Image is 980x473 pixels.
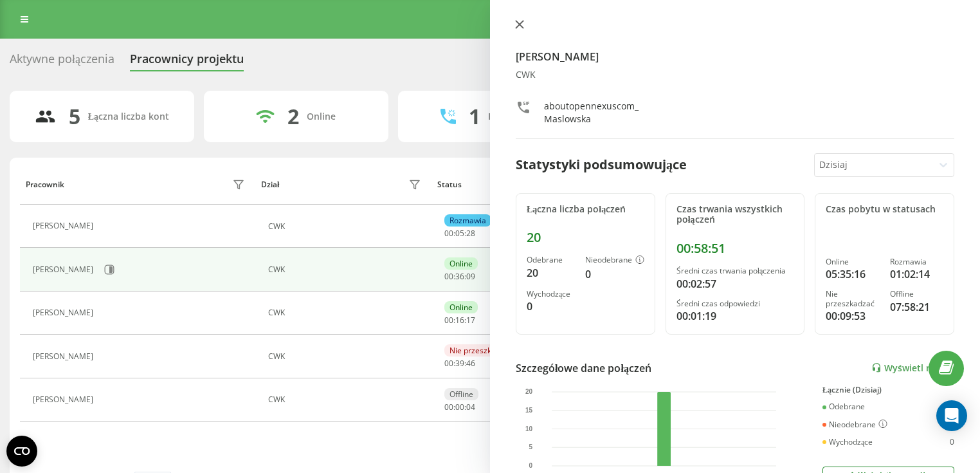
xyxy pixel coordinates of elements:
div: 0 [585,266,644,282]
h4: [PERSON_NAME] [516,49,954,64]
div: [PERSON_NAME] [33,308,96,317]
text: 10 [525,425,533,432]
div: 0 [527,299,575,314]
span: 09 [466,271,475,282]
div: Nieodebrane [585,255,644,266]
div: Odebrane [822,402,865,411]
div: CWK [516,70,954,80]
div: CWK [268,308,424,317]
text: 0 [529,462,533,469]
div: Średni czas odpowiedzi [676,299,794,308]
div: : : [444,229,475,238]
div: 07:58:21 [890,299,943,315]
div: Czas pobytu w statusach [826,204,943,215]
span: 00 [444,315,453,326]
div: : : [444,272,475,281]
text: 20 [525,388,533,395]
div: Offline [444,388,478,400]
span: 17 [466,315,475,326]
div: 2 [287,104,299,129]
span: 28 [466,228,475,239]
div: [PERSON_NAME] [33,395,96,404]
div: CWK [268,395,424,404]
span: 00 [444,228,453,239]
div: 1 [469,104,480,129]
div: [PERSON_NAME] [33,221,96,230]
div: CWK [268,265,424,274]
div: CWK [268,352,424,361]
div: : : [444,316,475,325]
div: Statystyki podsumowujące [516,155,687,174]
div: 20 [527,230,644,245]
div: 00:01:19 [676,308,794,324]
span: 16 [455,315,464,326]
div: 5 [69,104,80,129]
div: Nieodebrane [822,420,887,430]
div: Czas trwania wszystkich połączeń [676,204,794,226]
div: Online [444,257,478,270]
span: 36 [455,271,464,282]
div: 20 [527,265,575,281]
div: Pracownicy projektu [130,52,244,72]
div: : : [444,359,475,368]
div: Łączna liczba połączeń [527,204,644,215]
div: Nie przeszkadzać [444,344,518,357]
div: CWK [268,222,424,231]
div: Wychodzące [527,290,575,299]
div: Pracownik [26,180,64,189]
div: Aktywne połączenia [10,52,114,72]
span: 04 [466,402,475,413]
div: : : [444,403,475,412]
div: Dział [261,180,279,189]
span: 00 [455,402,464,413]
div: Średni czas trwania połączenia [676,266,794,275]
div: Rozmawia [444,214,491,227]
div: Online [826,257,879,266]
span: 46 [466,358,475,369]
div: Status [437,180,462,189]
div: Rozmawiają [488,111,540,122]
div: Łącznie (Dzisiaj) [822,385,954,394]
div: Rozmawia [890,257,943,266]
div: [PERSON_NAME] [33,352,96,361]
div: 00:09:53 [826,308,879,324]
span: 00 [444,358,453,369]
text: 15 [525,407,533,414]
div: 01:02:14 [890,266,943,282]
a: Wyświetl raport [871,362,954,373]
div: Łączna liczba kont [88,111,169,122]
div: aboutopennexuscom_Maslowska [544,100,645,125]
div: 0 [950,438,954,447]
div: 00:58:51 [676,241,794,256]
button: Open CMP widget [6,436,37,467]
div: Online [444,301,478,313]
div: Nie przeszkadzać [826,290,879,308]
span: 00 [444,402,453,413]
div: Open Intercom Messenger [936,400,967,431]
div: 00:02:57 [676,276,794,292]
div: 05:35:16 [826,266,879,282]
div: Szczegółowe dane połączeń [516,360,651,376]
div: Offline [890,290,943,299]
div: Wychodzące [822,438,873,447]
div: Odebrane [527,255,575,264]
text: 5 [529,443,533,450]
div: Online [307,111,336,122]
div: [PERSON_NAME] [33,265,96,274]
span: 00 [444,271,453,282]
span: 39 [455,358,464,369]
span: 05 [455,228,464,239]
